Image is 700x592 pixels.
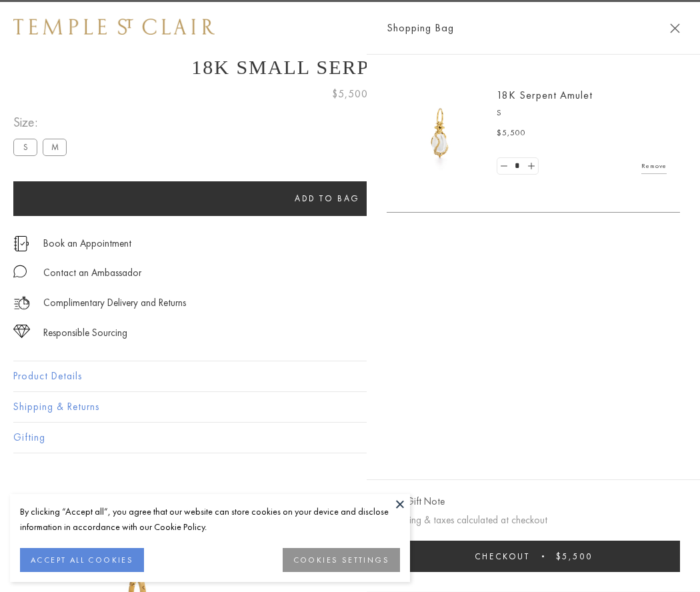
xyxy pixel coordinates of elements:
[387,19,454,37] span: Shopping Bag
[295,193,360,204] span: Add to bag
[13,139,37,155] label: S
[387,493,445,510] button: Add Gift Note
[43,325,127,341] div: Responsible Sourcing
[524,158,537,175] a: Set quantity to 2
[43,139,67,155] label: M
[43,265,141,281] div: Contact an Ambassador
[13,181,641,216] button: Add to bag
[13,56,687,79] h1: 18K Small Serpent Amulet
[13,392,687,422] button: Shipping & Returns
[20,548,144,572] button: ACCEPT ALL COOKIES
[332,85,368,103] span: $5,500
[387,541,680,572] button: Checkout $5,500
[497,127,526,140] span: $5,500
[13,325,30,338] img: icon_sourcing.svg
[13,19,215,35] img: Temple St. Clair
[13,236,29,251] img: icon_appointment.svg
[670,23,680,33] button: Close Shopping Bag
[387,512,680,529] p: Shipping & taxes calculated at checkout
[43,236,131,251] a: Book an Appointment
[400,93,480,173] img: P51836-E11SERPPV
[497,88,593,102] a: 18K Serpent Amulet
[13,111,72,133] span: Size:
[43,295,186,311] p: Complimentary Delivery and Returns
[13,295,30,311] img: icon_delivery.svg
[13,265,27,278] img: MessageIcon-01_2.svg
[641,159,667,173] a: Remove
[283,548,400,572] button: COOKIES SETTINGS
[497,158,511,175] a: Set quantity to 0
[556,551,593,562] span: $5,500
[13,423,687,453] button: Gifting
[20,504,400,535] div: By clicking “Accept all”, you agree that our website can store cookies on your device and disclos...
[475,551,530,562] span: Checkout
[13,361,687,391] button: Product Details
[497,107,667,120] p: S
